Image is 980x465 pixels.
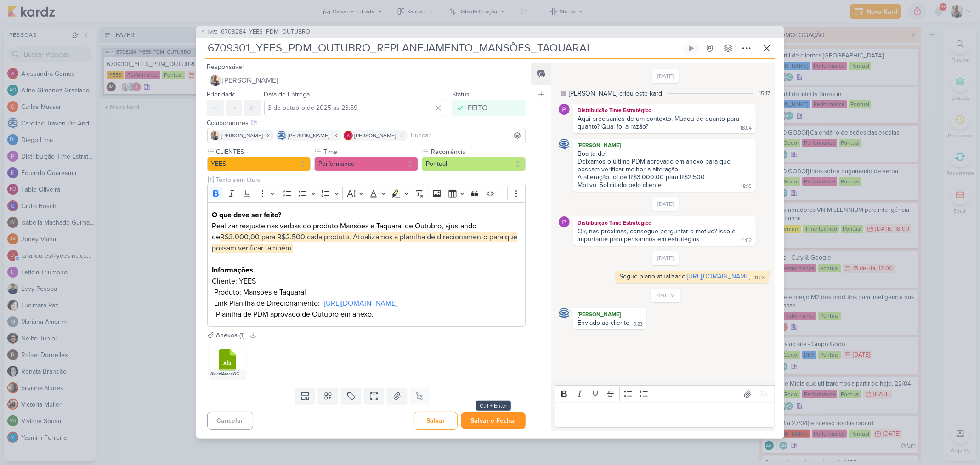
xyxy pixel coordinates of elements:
[742,183,752,190] div: 18:10
[742,237,752,244] div: 11:02
[578,227,737,243] div: Ok, nas próximas, consegue perguntar o motivo? Isso é importante para pensarmos em estratégias
[212,287,521,298] p: -Produto: Mansões e Taquaral
[452,91,470,98] label: Status
[207,63,244,71] label: Responsável
[207,72,526,89] button: [PERSON_NAME]
[344,131,353,140] img: Alessandra Gomes
[575,218,753,227] div: Distribuição Time Estratégico
[422,157,526,171] button: Pontual
[578,150,751,158] div: Boa tarde!
[205,40,681,57] input: Kard Sem Título
[212,266,253,275] strong: Informações
[207,412,253,430] button: Cancelar
[212,221,521,254] p: Realizar reajuste nas verbas do produto Mansões e Taquaral de Outubro, ajustando de
[578,181,662,189] div: Motivo: Solicitado pelo cliente
[476,401,511,411] div: Ctrl + Enter
[207,157,311,171] button: YEES
[461,412,526,429] button: Salvar e Fechar
[569,89,662,98] div: Isabella criou este kard
[759,89,770,97] div: 15:17
[212,276,521,287] p: Cliente: YEES
[210,131,220,140] img: Iara Santos
[559,104,570,115] img: Distribuição Time Estratégico
[687,272,751,280] a: [URL][DOMAIN_NAME]
[578,115,741,130] div: Aqui precisamos de um contexto. Mudou de quanto para quanto? Qual foi a razão?
[561,91,566,96] div: Este log é visível à todos no kard
[559,216,570,227] img: Distribuição Time Estratégico
[409,130,524,141] input: Buscar
[314,157,418,171] button: Performance
[264,100,449,116] input: Select a date
[212,210,281,220] strong: O que deve ser feito?
[430,147,526,157] label: Recorrência
[207,185,526,203] div: Editor toolbar
[575,141,753,150] div: [PERSON_NAME]
[688,45,695,52] div: Ligar relógio
[210,75,221,86] img: Iara Santos
[216,330,245,340] div: Anexos (1)
[414,412,458,430] button: Salvar
[578,319,629,327] div: Enviado ao cliente
[221,28,311,37] span: 6708284_YEES_PDM_OUTUBRO
[212,298,521,320] p: -Link Planilha de Direcionamento: - - Planilha de PDM aprovado de Outubro em anexo.
[288,131,330,140] span: [PERSON_NAME]
[555,403,775,428] div: Editor editing area: main
[575,310,645,319] div: [PERSON_NAME]
[452,100,526,116] button: FEITO
[200,28,311,37] button: IM73 6708284_YEES_PDM_OUTUBRO
[207,202,526,327] div: Editor editing area: main
[355,131,397,140] span: [PERSON_NAME]
[215,175,526,185] input: Texto sem título
[215,147,311,157] label: CLIENTES
[212,232,517,253] span: R$3.000,00 para R$2.500 cada produto. Atualizamos a planilha de direcionamento para que possam ve...
[207,118,526,128] div: Colaboradores
[575,106,753,115] div: Distribuição Time Estratégico
[221,131,263,140] span: [PERSON_NAME]
[207,28,220,35] span: IM73
[578,173,751,181] div: A alteração foi de R$3.000,00 para R$2.500
[324,299,397,308] a: [URL][DOMAIN_NAME]
[620,272,751,280] div: Segue plano atualizado:
[634,321,643,328] div: 9:23
[223,75,278,86] span: [PERSON_NAME]
[559,308,570,319] img: Caroline Traven De Andrade
[468,102,487,113] div: FEITO
[555,385,775,403] div: Editor toolbar
[209,369,246,379] div: 8iuenIAtaecQCLDrj1nVkoeS4gfV1CRDmWB5aWfo.xlsx
[323,147,418,157] label: Time
[741,125,752,132] div: 18:04
[755,274,765,282] div: 11:23
[277,131,286,140] img: Caroline Traven De Andrade
[207,91,236,98] label: Prioridade
[559,139,570,150] img: Caroline Traven De Andrade
[578,158,751,173] div: Deixamos o último PDM aprovado em anexo para que possam verificar melhor a alteração.
[264,91,310,98] label: Data de Entrega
